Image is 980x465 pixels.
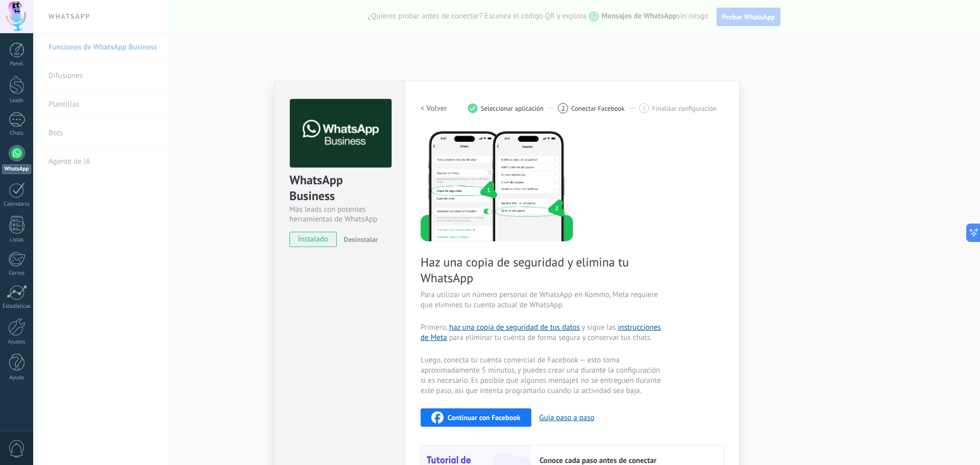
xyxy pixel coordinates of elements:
[290,232,336,247] span: instalado
[2,61,32,67] div: Panel
[481,105,544,112] span: Seleccionar aplicación
[421,323,661,342] a: instrucciones de Meta
[449,323,580,332] a: haz una copia de seguridad de tus datos
[421,408,531,427] button: Continuar con Facebook
[2,164,31,174] div: WhatsApp
[2,375,32,381] div: Ayuda
[421,104,447,113] h2: < Volver
[421,254,664,286] span: Haz una copia de seguridad y elimina tu WhatsApp
[540,413,595,423] button: Guía paso a paso
[571,105,625,112] span: Conectar Facebook
[2,97,32,104] div: Leads
[421,290,664,310] span: Para utilizar un número personal de WhatsApp en Kommo, Meta requiere que elimines tu cuenta actua...
[2,303,32,310] div: Estadísticas
[289,172,390,205] div: WhatsApp Business
[289,205,390,224] div: Más leads con potentes herramientas de WhatsApp
[421,130,573,241] img: delete personal phone
[421,99,447,117] button: < Volver
[421,355,664,396] span: Luego, conecta tu cuenta comercial de Facebook — esto toma aproximadamente 5 minutos, y puedes cr...
[642,104,646,113] span: 3
[561,104,565,113] span: 2
[421,323,664,343] span: Primero, y sigue las para eliminar tu cuenta de forma segura y conservar tus chats.
[290,99,391,168] img: logo_main.png
[2,339,32,346] div: Ajustes
[2,270,32,277] div: Correo
[2,130,32,137] div: Chats
[652,105,717,112] span: Finalizar configuración
[2,237,32,243] div: Listas
[339,232,378,247] button: Desinstalar
[2,201,32,208] div: Calendario
[344,235,378,244] span: Desinstalar
[448,414,521,421] span: Continuar con Facebook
